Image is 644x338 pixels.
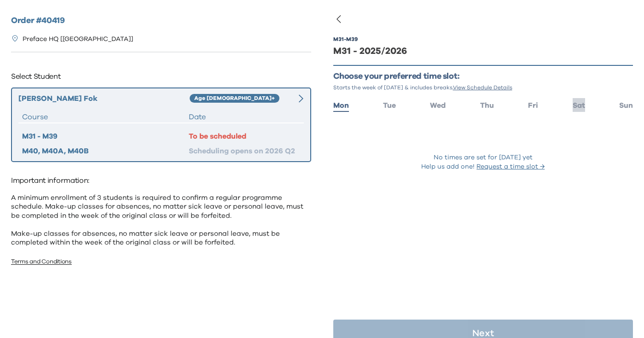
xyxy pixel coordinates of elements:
[22,111,189,122] div: Course
[434,153,533,162] p: No times are set for [DATE] yet
[472,329,494,338] p: Next
[23,35,133,44] p: Preface HQ [[GEOGRAPHIC_DATA]]
[11,193,311,247] p: A minimum enrollment of 3 students is required to confirm a regular programme schedule. Make-up c...
[333,71,633,82] p: Choose your preferred time slot:
[11,173,311,188] p: Important information:
[480,102,494,109] span: Thu
[421,162,545,171] p: Help us add one!
[430,102,446,109] span: Wed
[476,162,545,171] button: Request a time slot →
[11,259,72,265] a: Terms and Conditions
[189,111,300,122] div: Date
[619,102,633,109] span: Sun
[333,35,358,43] div: M31 - M39
[22,131,189,142] div: M31 - M39
[333,45,633,58] div: M31 - 2025/2026
[18,93,190,104] div: [PERSON_NAME] Fok
[333,84,633,91] p: Starts the week of [DATE] & includes breaks.
[189,131,300,142] div: To be scheduled
[189,146,300,157] div: Scheduling opens on 2026 Q2
[11,15,311,27] h2: Order # 40419
[190,94,279,103] div: Age [DEMOGRAPHIC_DATA]+
[573,102,585,109] span: Sat
[333,102,349,109] span: Mon
[383,102,396,109] span: Tue
[11,69,311,84] p: Select Student
[453,85,512,90] span: View Schedule Details
[22,146,189,157] div: M40, M40A, M40B
[528,102,538,109] span: Fri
